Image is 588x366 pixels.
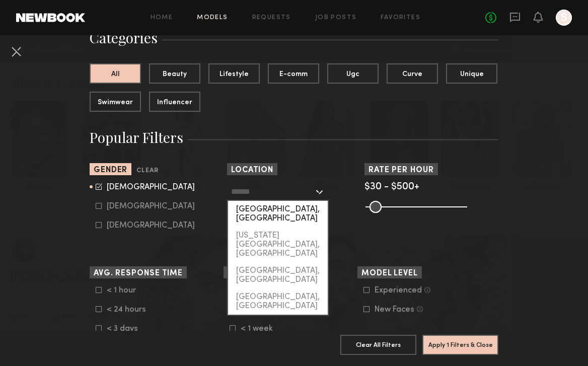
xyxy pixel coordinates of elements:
[315,15,357,21] a: Job Posts
[268,63,319,84] button: E-comm
[136,165,158,177] button: Clear
[94,270,183,277] span: Avg. Response Time
[107,223,195,229] div: [DEMOGRAPHIC_DATA]
[340,335,416,355] button: Clear All Filters
[8,43,24,59] button: Cancel
[151,15,173,21] a: Home
[94,167,127,174] span: Gender
[90,92,141,112] button: Swimwear
[90,28,498,47] h3: Categories
[149,63,200,84] button: Beauty
[228,262,328,288] div: [GEOGRAPHIC_DATA], [GEOGRAPHIC_DATA]
[422,335,498,355] button: Apply 1 Filters & Close
[556,10,572,26] a: S
[375,287,422,294] div: Experienced
[252,15,291,21] a: Requests
[375,307,414,313] div: New Faces
[90,63,141,84] button: All
[228,201,328,227] div: [GEOGRAPHIC_DATA], [GEOGRAPHIC_DATA]
[107,203,195,209] div: [DEMOGRAPHIC_DATA]
[364,182,419,192] span: $30 - $500+
[369,167,434,174] span: Rate per Hour
[149,92,200,112] button: Influencer
[107,184,195,190] div: [DEMOGRAPHIC_DATA]
[387,63,438,84] button: Curve
[231,167,273,174] span: Location
[197,15,228,21] a: Models
[241,326,280,332] div: < 1 week
[228,227,328,262] div: [US_STATE][GEOGRAPHIC_DATA], [GEOGRAPHIC_DATA]
[8,43,24,61] common-close-button: Cancel
[361,270,418,277] span: Model Level
[107,287,146,294] div: < 1 hour
[381,15,420,21] a: Favorites
[90,128,498,147] h3: Popular Filters
[107,326,146,332] div: < 3 days
[208,63,260,84] button: Lifestyle
[327,63,379,84] button: Ugc
[446,63,497,84] button: Unique
[228,288,328,315] div: [GEOGRAPHIC_DATA], [GEOGRAPHIC_DATA]
[107,307,146,313] div: < 24 hours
